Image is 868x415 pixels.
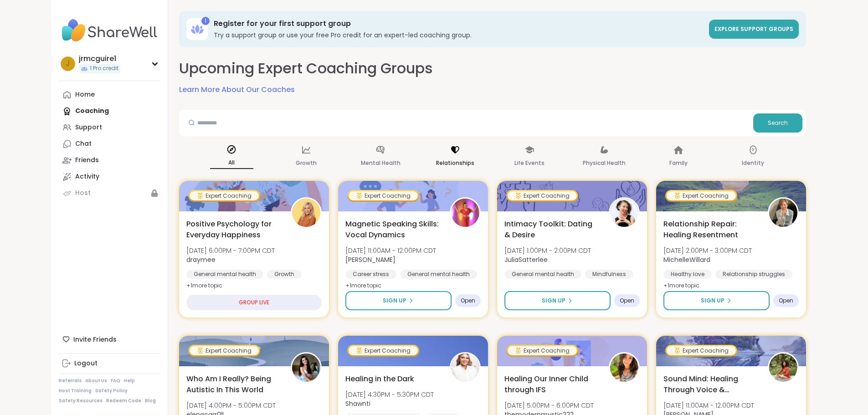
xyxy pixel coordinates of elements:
[79,54,120,64] div: jrmcguire1
[663,374,758,395] span: Sound Mind: Healing Through Voice & Vibration
[663,219,758,241] span: Relationship Repair: Healing Resentment
[504,291,611,310] button: Sign Up
[620,297,634,304] span: Open
[59,169,160,185] a: Activity
[59,119,160,136] a: Support
[451,199,479,227] img: Lisa_LaCroix
[85,378,107,384] a: About Us
[514,158,544,169] p: Life Events
[179,84,295,95] a: Learn More About Our Coaches
[768,119,788,127] span: Search
[186,374,281,395] span: Who Am I Really? Being Autistic In This World
[186,295,322,310] div: GROUP LIVE
[201,17,210,25] div: 1
[59,185,160,201] a: Host
[779,297,793,304] span: Open
[186,219,281,241] span: Positive Psychology for Everyday Happiness
[296,158,317,169] p: Growth
[74,359,98,368] div: Logout
[349,346,418,355] div: Expert Coaching
[769,354,797,382] img: Joana_Ayala
[59,355,160,372] a: Logout
[345,374,414,384] span: Healing in the Dark
[504,401,594,410] span: [DATE] 5:00PM - 6:00PM CDT
[111,378,120,384] a: FAQ
[400,270,477,279] div: General mental health
[90,65,118,72] span: 1 Pro credit
[292,199,320,227] img: draymee
[753,113,802,133] button: Search
[190,191,259,200] div: Expert Coaching
[349,191,418,200] div: Expert Coaching
[504,246,591,255] span: [DATE] 1:00PM - 2:00PM CDT
[663,270,712,279] div: Healthy love
[542,297,565,305] span: Sign Up
[508,191,577,200] div: Expert Coaching
[292,354,320,382] img: elenacarr0ll
[610,354,638,382] img: themodernmystic222
[663,255,710,264] b: MichelleWillard
[59,87,160,103] a: Home
[504,270,581,279] div: General mental health
[75,172,99,181] div: Activity
[59,136,160,152] a: Chat
[124,378,135,384] a: Help
[75,139,92,149] div: Chat
[345,291,452,310] button: Sign Up
[585,270,633,279] div: Mindfulness
[59,15,160,46] img: ShareWell Nav Logo
[383,297,406,305] span: Sign Up
[75,156,99,165] div: Friends
[461,297,475,304] span: Open
[267,270,302,279] div: Growth
[436,158,474,169] p: Relationships
[667,346,736,355] div: Expert Coaching
[709,20,799,39] a: Explore support groups
[186,255,216,264] b: draymee
[769,199,797,227] img: MichelleWillard
[345,219,440,241] span: Magnetic Speaking Skills: Vocal Dynamics
[59,152,160,169] a: Friends
[663,246,752,255] span: [DATE] 2:00PM - 3:00PM CDT
[345,246,436,255] span: [DATE] 11:00AM - 12:00PM CDT
[75,90,95,99] div: Home
[508,346,577,355] div: Expert Coaching
[504,255,548,264] b: JuliaSatterlee
[186,246,275,255] span: [DATE] 6:00PM - 7:00PM CDT
[742,158,764,169] p: Identity
[504,374,599,395] span: Healing Our Inner Child through IFS
[190,346,259,355] div: Expert Coaching
[59,398,103,404] a: Safety Resources
[663,291,770,310] button: Sign Up
[610,199,638,227] img: JuliaSatterlee
[345,399,370,408] b: Shawnti
[361,158,401,169] p: Mental Health
[669,158,688,169] p: Family
[179,58,433,79] h2: Upcoming Expert Coaching Groups
[714,25,793,33] span: Explore support groups
[186,401,276,410] span: [DATE] 4:00PM - 5:00PM CDT
[451,354,479,382] img: Shawnti
[345,390,434,399] span: [DATE] 4:30PM - 5:30PM CDT
[75,189,91,198] div: Host
[186,270,263,279] div: General mental health
[59,378,82,384] a: Referrals
[214,19,704,29] h3: Register for your first support group
[214,31,704,40] h3: Try a support group or use your free Pro credit for an expert-led coaching group.
[66,58,70,70] span: j
[59,331,160,348] div: Invite Friends
[715,270,792,279] div: Relationship struggles
[106,398,141,404] a: Redeem Code
[583,158,626,169] p: Physical Health
[59,388,92,394] a: Host Training
[667,191,736,200] div: Expert Coaching
[145,398,156,404] a: Blog
[701,297,724,305] span: Sign Up
[345,270,396,279] div: Career stress
[95,388,128,394] a: Safety Policy
[75,123,102,132] div: Support
[504,219,599,241] span: Intimacy Toolkit: Dating & Desire
[345,255,395,264] b: [PERSON_NAME]
[210,157,253,169] p: All
[663,401,754,410] span: [DATE] 11:00AM - 12:00PM CDT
